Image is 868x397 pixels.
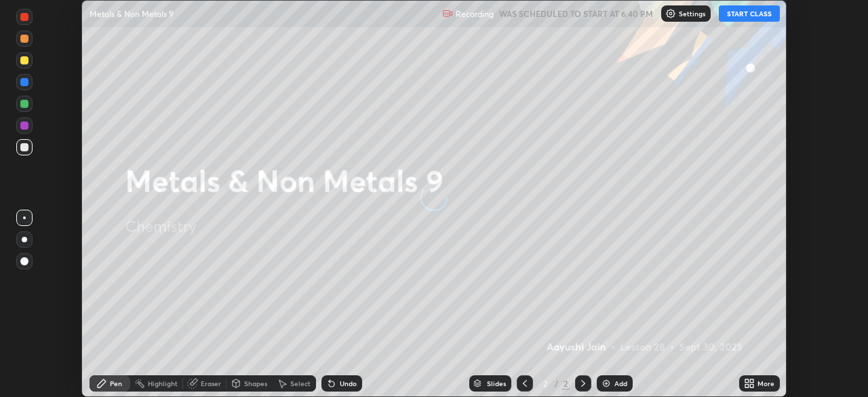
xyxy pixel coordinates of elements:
div: Pen [110,380,122,387]
div: Slides [487,380,506,387]
p: Metals & Non Metals 9 [90,8,174,19]
div: Undo [340,380,357,387]
img: add-slide-button [601,378,612,389]
img: class-settings-icons [665,8,676,19]
img: recording.375f2c34.svg [442,8,453,19]
div: Add [614,380,627,387]
div: 2 [538,379,552,387]
div: 2 [561,377,570,390]
button: START CLASS [719,5,780,22]
div: Eraser [201,380,221,387]
p: Recording [456,9,494,19]
div: Highlight [148,380,178,387]
h5: WAS SCHEDULED TO START AT 6:40 PM [499,7,653,20]
div: Select [290,380,311,387]
div: Shapes [244,380,267,387]
div: / [555,379,559,387]
div: More [757,380,774,387]
p: Settings [679,10,705,17]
